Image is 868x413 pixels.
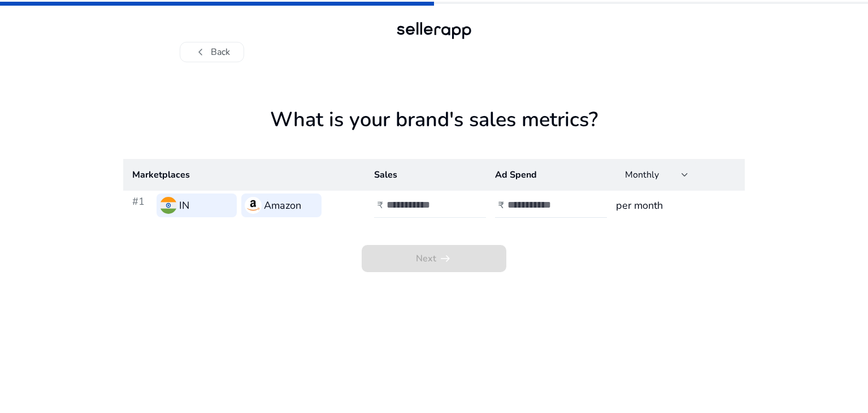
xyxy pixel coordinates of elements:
span: chevron_left [194,45,207,59]
th: Marketplaces [123,159,365,191]
h3: IN [179,197,189,213]
h3: per month [616,197,736,213]
h4: ₹ [377,200,383,211]
img: in.svg [160,197,177,214]
h3: Amazon [264,197,301,213]
button: chevron_leftBack [180,42,244,62]
h1: What is your brand's sales metrics? [123,107,745,159]
span: Monthly [625,169,659,181]
h3: #1 [132,193,152,217]
th: Ad Spend [486,159,607,191]
th: Sales [365,159,486,191]
h4: ₹ [498,200,504,211]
